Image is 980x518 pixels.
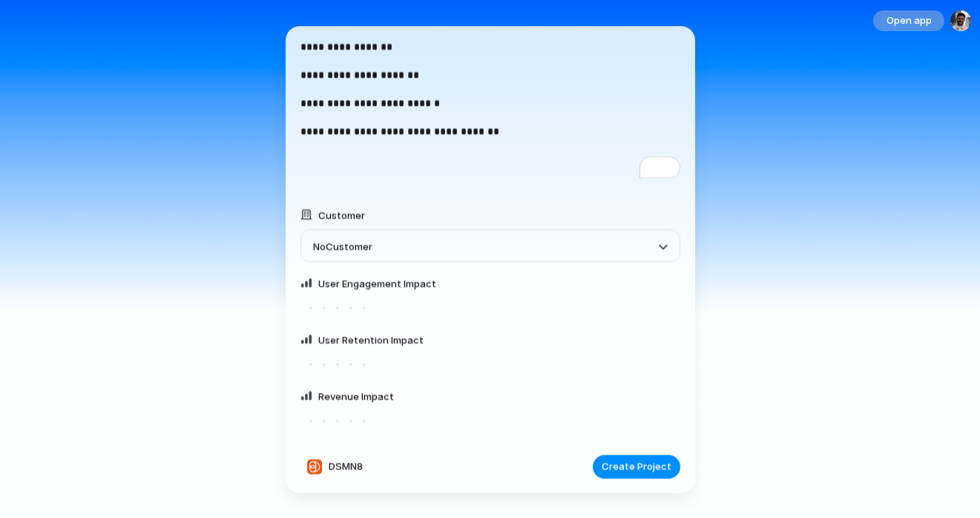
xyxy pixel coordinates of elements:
[318,209,365,221] span: Customer
[887,13,932,28] span: Open app
[318,390,394,402] span: Revenue Impact
[313,240,372,252] span: No Customer
[318,334,424,346] span: User Retention Impact
[602,459,671,474] span: Create Project
[873,10,944,31] button: Open app
[329,459,363,474] span: DSMN8
[593,455,680,479] button: Create Project
[318,278,436,289] span: User Engagement Impact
